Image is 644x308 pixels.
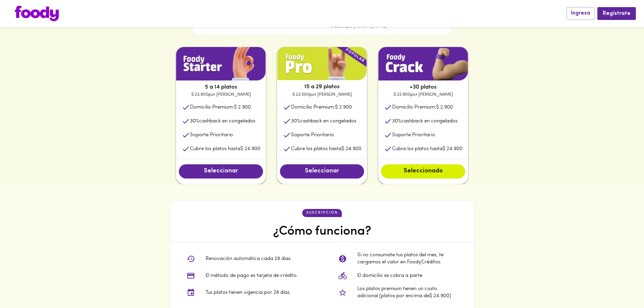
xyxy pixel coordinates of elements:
span: Seleccionar [287,168,357,175]
p: El domicilio se cobra a parte [357,272,422,279]
p: cashback en congelados [190,118,255,125]
p: Cubre los platos hasta $ 24.900 [291,145,361,152]
p: Soporte Prioritario [392,132,435,139]
p: Renovación automática cada 28 dias. [206,255,292,262]
button: Regístrate [597,7,636,20]
img: plan1 [176,47,266,80]
p: Soporte Prioritario [291,132,334,139]
p: cashback en congelados [291,118,356,125]
span: $ 2.900 [234,105,251,110]
p: Los platos premium tienen un costo adicional (platos por encima de $ 24.900 ) [357,285,458,300]
p: Si no consumiste tus platos del mes, te cargamos el valor en FoodyCréditos. [357,252,458,266]
p: Domicilio Premium: [190,104,251,111]
p: $ 23.500 por [PERSON_NAME] [277,91,367,98]
iframe: Messagebird Livechat Widget [605,269,637,301]
span: Seleccionar [186,168,256,175]
span: $ 2.900 [335,105,352,110]
p: Tus platos tienen vigencia por 28 días. [206,289,291,296]
p: El método de pago es tarjeta de crédito. [206,272,298,279]
p: $ 22.900 por [PERSON_NAME] [378,91,468,98]
span: 30 % [392,119,401,124]
img: logo.png [15,6,59,21]
p: 15 a 29 platos [277,83,367,91]
h4: ¿Cómo funciona? [273,224,371,239]
img: plan1 [277,47,367,80]
button: Seleccionado [381,164,465,179]
p: cashback en congelados [392,118,457,125]
span: 30 % [291,119,300,124]
span: Ingresa [571,10,590,17]
button: Ingresa [567,7,595,20]
span: Seleccionado [388,168,458,175]
p: +30 platos [378,83,468,91]
p: Soporte Prioritario [190,132,233,139]
p: suscripción [306,210,338,216]
span: Regístrate [603,10,630,17]
p: Domicilio Premium: [291,104,352,111]
p: $ 23.900 por [PERSON_NAME] [176,91,266,98]
p: Domicilio Premium: [392,104,453,111]
p: Cubre los platos hasta $ 24.900 [190,145,260,152]
p: 5 a 14 platos [176,83,266,91]
img: plan1 [378,47,468,80]
button: Seleccionar [280,164,364,179]
span: 30 % [190,119,199,124]
button: Seleccionar [179,164,263,179]
p: Cubre los platos hasta $ 24.900 [392,145,462,152]
span: $ 2.900 [436,105,453,110]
